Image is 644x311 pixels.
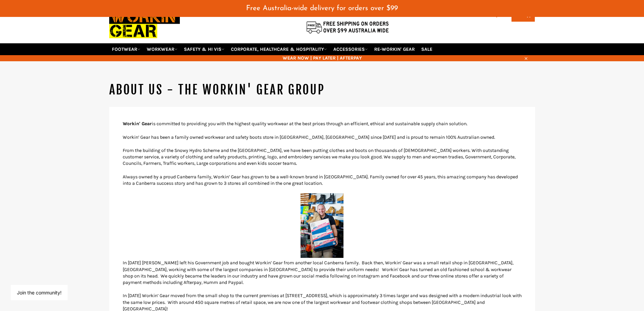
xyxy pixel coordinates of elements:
[109,82,535,98] h1: ABOUT US - The Workin' Gear Group
[123,260,522,286] p: In [DATE] [PERSON_NAME] left his Government job and bought Workin’ Gear from another local Canber...
[109,5,180,43] img: Workin Gear leaders in Workwear, Safety Boots, PPE, Uniforms. Australia's No.1 in Workwear
[123,134,522,140] p: Workin’ Gear has been a family owned workwear and safety boots store in [GEOGRAPHIC_DATA], [GEOGR...
[123,147,522,167] p: From the building of the Snowy Hydro Scheme and the [GEOGRAPHIC_DATA], we have been putting cloth...
[123,120,522,127] p: is committed to providing you with the highest quality workwear at the best prices through an eff...
[109,43,143,55] a: FOOTWEAR
[228,43,330,55] a: CORPORATE, HEALTHCARE & HOSPITALITY
[123,174,522,187] p: Always owned by a proud Canberra family, Workin’ Gear has grown to be a well-known brand in [GEOG...
[419,43,435,55] a: SALE
[144,43,180,55] a: WORKWEAR
[372,43,418,55] a: RE-WORKIN' GEAR
[109,55,535,61] span: WEAR NOW | PAY LATER | AFTERPAY
[305,20,390,34] img: Flat $9.95 shipping Australia wide
[331,43,371,55] a: ACCESSORIES
[246,5,398,12] span: Free Australia-wide delivery for orders over $99
[181,43,227,55] a: SAFETY & HI VIS
[123,121,152,127] strong: Workin' Gear
[17,290,62,295] button: Join the community!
